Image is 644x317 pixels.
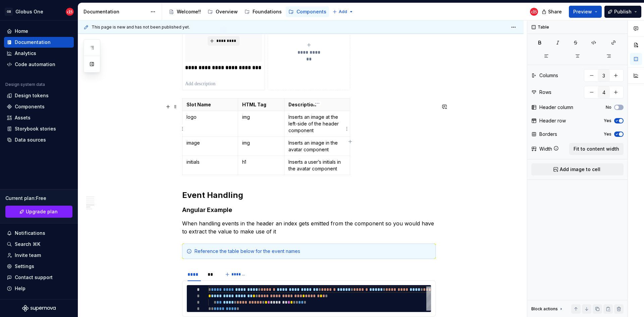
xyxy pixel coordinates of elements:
div: Current plan : Free [5,195,72,202]
a: Documentation [4,37,74,48]
div: Settings [15,263,34,270]
div: GB [5,8,13,16]
button: Add [330,7,356,16]
svg: Supernova Logo [22,305,56,312]
label: Yes [604,131,611,137]
span: This page is new and has not been published yet. [92,24,190,30]
p: logo [186,114,234,120]
div: Components [297,8,326,15]
span: Add [339,9,347,14]
a: Data sources [4,135,74,145]
span: Share [548,8,562,15]
p: Inserts an image in the avatar component [288,140,346,153]
img: Globus Bank UX Team [66,8,74,16]
div: Columns [539,72,558,79]
a: Code automation [4,59,74,70]
span: Fit to content width [574,146,619,152]
section-item: HTML [186,285,431,312]
p: Inserts an image at the left-side of the header component [288,114,346,134]
div: Analytics [15,50,36,57]
a: Assets [4,112,74,123]
div: Components [15,103,45,110]
div: Documentation [15,39,51,46]
a: Components [286,6,329,17]
label: No [606,105,611,110]
div: Contact support [15,274,53,281]
span: Preview [573,8,592,15]
div: Storybook stories [15,125,56,132]
p: img [242,114,280,120]
button: Notifications [4,228,74,239]
div: Data sources [15,137,46,143]
span: Upgrade plan [26,208,58,215]
div: Foundations [253,8,282,15]
div: Reference the table below for the event names [195,248,431,255]
p: When handling events in the header an index gets emitted from the component so you would have to ... [182,219,436,235]
div: Code automation [15,61,55,68]
div: Help [15,285,25,292]
div: Overview [216,8,238,15]
div: Design tokens [15,92,49,99]
h2: Event Handling [182,190,436,201]
label: Yes [604,118,611,123]
button: Search ⌘K [4,239,74,250]
button: Publish [604,6,641,18]
p: img [242,140,280,146]
p: Description [288,101,346,108]
button: Upgrade plan [5,206,72,218]
p: Inserts a user’s initials in the avatar component [288,159,346,172]
p: HTML Tag [242,101,280,108]
div: Globus One [15,8,43,15]
div: Block actions [531,306,558,312]
div: Home [15,28,28,35]
div: Width [539,146,552,152]
button: GBGlobus OneGlobus Bank UX Team [1,4,76,19]
a: Storybook stories [4,123,74,134]
div: Block actions [531,304,564,314]
p: Slot Name [186,101,234,108]
a: Home [4,26,74,37]
div: Invite team [15,252,41,259]
div: Documentation [84,8,147,15]
p: h1 [242,159,280,165]
div: Page tree [166,5,329,18]
img: Globus Bank UX Team [530,8,538,16]
button: Contact support [4,272,74,283]
div: Notifications [15,230,45,236]
div: Assets [15,114,31,121]
div: Rows [539,89,551,96]
div: Design system data [5,82,45,87]
div: Header column [539,104,573,111]
div: Header row [539,117,566,124]
button: Help [4,283,74,294]
button: Fit to content width [569,143,624,155]
button: Share [538,6,566,18]
a: Invite team [4,250,74,261]
span: Add image to cell [560,166,600,173]
span: Publish [614,8,632,15]
p: initials [186,159,234,165]
p: image [186,140,234,146]
a: Welcome!! [166,6,204,17]
h4: Angular Example [182,206,436,214]
div: Borders [539,131,557,138]
a: Foundations [242,6,284,17]
button: Add image to cell [531,163,624,175]
a: Analytics [4,48,74,59]
a: Components [4,101,74,112]
a: Design tokens [4,90,74,101]
button: Preview [569,6,602,18]
div: Welcome!! [177,8,201,15]
a: Overview [205,6,240,17]
div: Search ⌘K [15,241,40,248]
a: Settings [4,261,74,272]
